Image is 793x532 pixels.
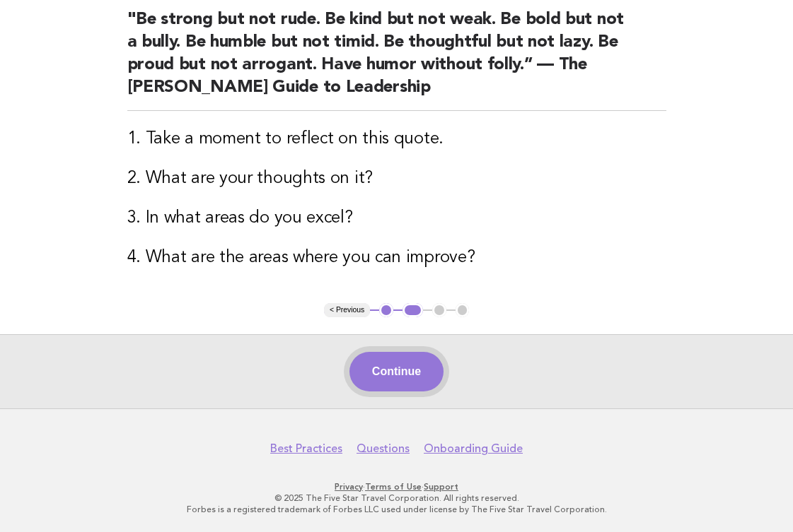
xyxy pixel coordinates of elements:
[20,504,773,515] p: Forbes is a registered trademark of Forbes LLC used under license by The Five Star Travel Corpora...
[127,207,666,230] h3: 3. In what areas do you excel?
[357,442,410,456] a: Questions
[127,167,666,190] h3: 2. What are your thoughts on it?
[127,128,666,150] h3: 1. Take a moment to reflect on this quote.
[324,303,370,317] button: < Previous
[365,482,422,492] a: Terms of Use
[424,482,458,492] a: Support
[403,303,423,317] button: 2
[20,492,773,504] p: © 2025 The Five Star Travel Corporation. All rights reserved.
[379,303,393,317] button: 1
[127,8,666,111] h2: "Be strong but not rude. Be kind but not weak. Be bold but not a bully. Be humble but not timid. ...
[20,481,773,492] p: · ·
[335,482,363,492] a: Privacy
[349,352,444,391] button: Continue
[424,442,523,456] a: Onboarding Guide
[127,247,666,269] h3: 4. What are the areas where you can improve?
[270,442,342,456] a: Best Practices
